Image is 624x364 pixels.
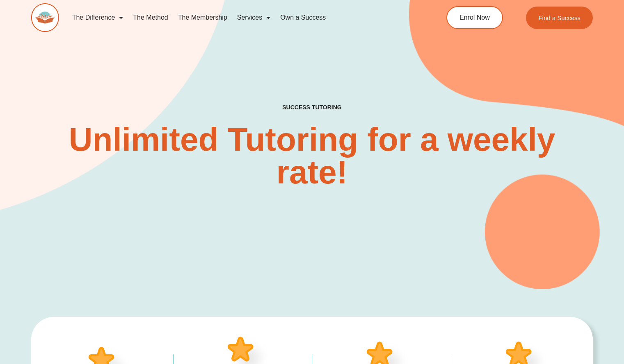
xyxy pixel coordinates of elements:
[67,8,128,27] a: The Difference
[275,8,331,27] a: Own a Success
[229,104,395,111] h4: SUCCESS TUTORING​
[538,15,581,21] span: Find a Success
[526,7,593,29] a: Find a Success
[173,8,232,27] a: The Membership
[128,8,173,27] a: The Method
[446,6,503,29] a: Enrol Now
[459,14,490,21] span: Enrol Now
[68,123,556,189] h2: Unlimited Tutoring for a weekly rate!
[232,8,275,27] a: Services
[67,8,414,27] nav: Menu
